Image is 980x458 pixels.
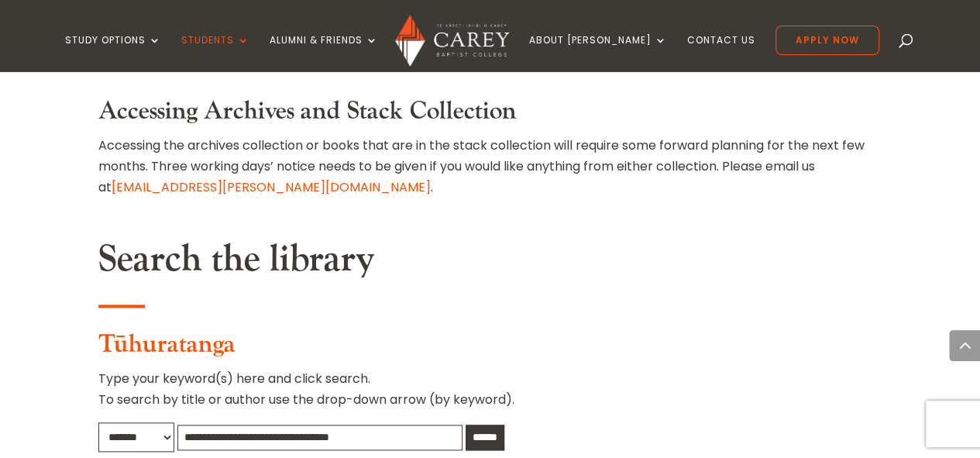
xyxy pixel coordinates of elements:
[65,35,161,71] a: Study Options
[98,330,882,367] h3: Tūhuratanga
[687,35,755,71] a: Contact Us
[395,15,509,67] img: Carey Baptist College
[98,237,882,290] h2: Search the library
[112,178,431,196] a: [EMAIL_ADDRESS][PERSON_NAME][DOMAIN_NAME]
[181,35,249,71] a: Students
[529,35,667,71] a: About [PERSON_NAME]
[98,135,882,198] p: Accessing the archives collection or books that are in the stack collection will require some for...
[270,35,378,71] a: Alumni & Friends
[98,368,882,422] p: Type your keyword(s) here and click search. To search by title or author use the drop-down arrow ...
[775,26,879,55] a: Apply Now
[98,97,882,134] h3: Accessing Archives and Stack Collection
